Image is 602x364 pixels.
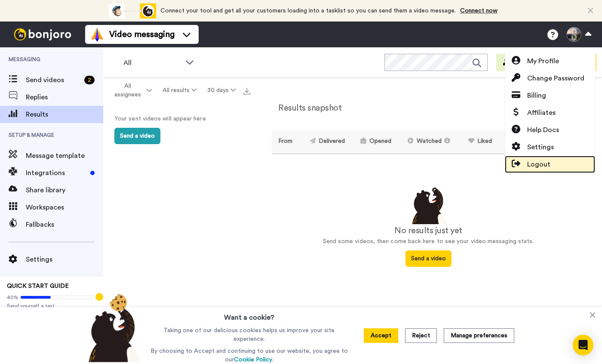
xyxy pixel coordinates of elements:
span: Settings [527,142,554,152]
a: My Profile [505,52,595,70]
span: My Profile [527,56,559,66]
a: Cookie Policy [234,357,272,363]
div: Tooltip anchor [95,293,103,301]
a: Billing [505,87,595,104]
span: Workspaces [26,202,103,213]
span: Logout [527,159,550,170]
span: All [123,58,181,68]
button: Send a video [114,128,160,144]
h3: Want a cookie? [224,307,274,323]
a: Affiliates [505,104,595,121]
span: Video messaging [109,28,175,40]
span: Billing [527,90,546,101]
a: Change Password [505,70,595,87]
button: Send a video [405,250,451,267]
th: Clicked [495,130,541,154]
p: Taking one of our delicious cookies helps us improve your site experience. [148,326,350,343]
button: Manage preferences [444,328,514,343]
span: Fallbacks [26,219,103,230]
button: Accept [364,328,398,343]
div: No results just yet [272,224,585,237]
img: bear-with-cookie.png [81,293,144,362]
span: Send videos [26,75,81,85]
span: All assignees [110,82,145,99]
div: 2 [84,76,95,84]
span: Results [26,109,103,120]
span: Connect your tool and get all your customers loading into a tasklist so you can send them a video... [160,8,456,14]
div: Open Intercom Messenger [573,335,593,355]
p: Your sent videos will appear here [114,114,243,123]
img: vm-color.svg [90,28,104,41]
span: Replies [26,92,103,102]
span: Affiliates [527,108,556,118]
span: 40% [7,294,18,301]
th: Delivered [298,130,348,154]
button: Invite [496,54,538,71]
th: Opened [348,130,395,154]
button: 30 days [202,83,241,98]
span: QUICK START GUIDE [7,283,69,289]
img: results-emptystates.png [407,185,450,225]
button: All assignees [105,78,157,102]
a: Logout [505,156,595,173]
button: All results [157,83,202,98]
span: Help Docs [527,125,559,135]
span: Settings [26,254,103,265]
span: Share library [26,185,103,195]
a: Help Docs [505,121,595,139]
button: Reject [405,328,437,343]
button: Export all results that match these filters now. [241,84,253,97]
th: Watched [395,130,457,154]
h2: Results snapshot [272,103,341,113]
span: Message template [26,151,103,161]
span: Send yourself a test [7,302,96,309]
img: export.svg [243,88,250,95]
span: Integrations [26,168,87,178]
a: Connect now [460,8,498,14]
a: Settings [505,139,595,156]
th: Liked [457,130,495,154]
img: bj-logo-header-white.svg [10,28,75,40]
div: animation [109,3,156,19]
a: Send a video [405,256,451,262]
p: By choosing to Accept and continuing to use our website, you agree to our . [148,347,350,364]
th: From [272,130,298,154]
p: Send some videos, then come back here to see your video messaging stats. [272,237,585,246]
span: Change Password [527,73,584,83]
